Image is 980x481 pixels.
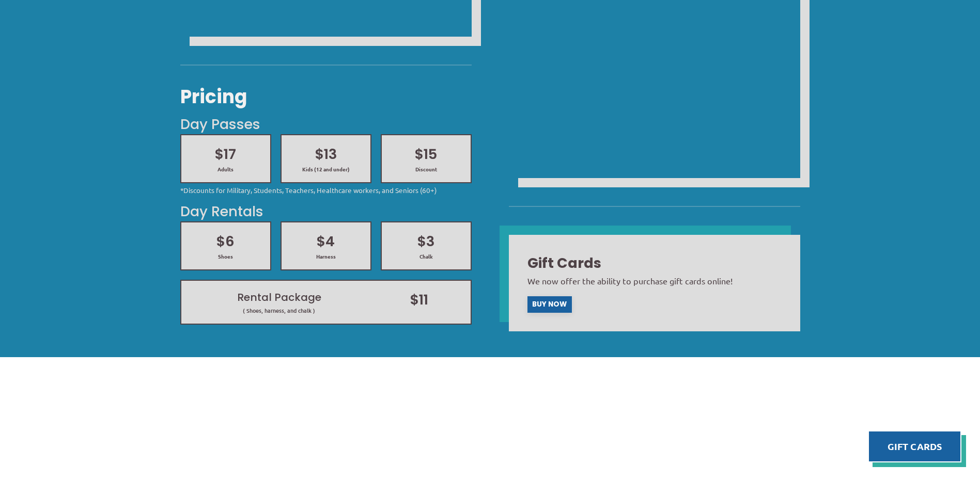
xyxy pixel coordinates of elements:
span: ( Shoes, harness, and chalk ) [191,307,368,314]
h2: $17 [191,145,261,164]
span: Harness [291,253,361,260]
h2: $15 [391,145,461,164]
span: Kids (12 and under) [291,166,361,173]
span: Chalk [391,253,461,260]
a: Buy Now [527,296,572,313]
h3: Pricing [180,84,472,110]
h2: $6 [191,232,261,251]
span: Adults [191,166,261,173]
h4: Day Passes [180,115,472,134]
span: Shoes [191,253,261,260]
h2: $3 [391,232,461,251]
h2: $4 [291,232,361,251]
h2: Gift Cards [527,253,782,273]
div: We now offer the ability to purchase gift cards online! [527,275,782,287]
span: Buy Now [532,301,567,308]
h4: Day Rentals [180,202,472,221]
h2: Rental Package [191,290,368,304]
h2: $13 [291,145,361,164]
div: *Discounts for Military, Students, Teachers, Healthcare workers, and Seniors (60+) [180,185,472,195]
span: Discount [391,166,461,173]
h2: $11 [377,290,461,310]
